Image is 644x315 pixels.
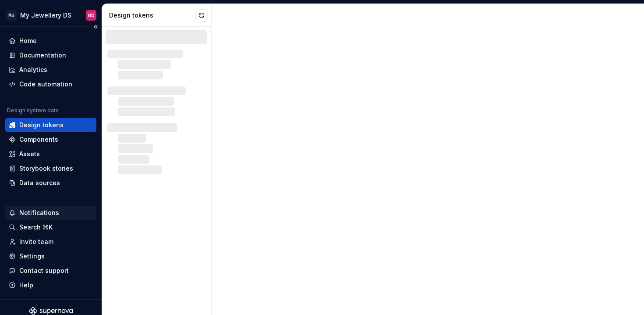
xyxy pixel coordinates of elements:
a: Code automation [5,77,96,91]
div: Settings [19,252,45,261]
button: Contact support [5,264,96,278]
div: Components [19,135,58,144]
a: Design tokens [5,118,96,132]
button: Search ⌘K [5,220,96,234]
div: Invite team [19,237,53,246]
div: Contact support [19,266,69,275]
div: Search ⌘K [19,223,53,232]
button: Notifications [5,206,96,220]
a: Components [5,132,96,147]
div: Design tokens [19,121,64,129]
div: Design system data [7,107,59,114]
button: MJMy Jewellery DSBD [2,6,100,25]
a: Documentation [5,48,96,62]
a: Analytics [5,63,96,77]
div: Notifications [19,208,59,217]
a: Settings [5,249,96,263]
button: Help [5,278,96,292]
div: Documentation [19,51,66,60]
div: Code automation [19,80,72,89]
a: Data sources [5,176,96,190]
a: Invite team [5,235,96,249]
div: Analytics [19,65,47,74]
div: Help [19,281,33,290]
div: Storybook stories [19,164,73,173]
div: My Jewellery DS [20,11,71,20]
div: Assets [19,150,40,158]
div: BD [88,12,95,19]
div: Data sources [19,179,60,187]
div: Home [19,36,37,45]
div: Design tokens [109,11,195,20]
div: MJ [6,10,17,21]
a: Storybook stories [5,161,96,175]
a: Assets [5,147,96,161]
button: Collapse sidebar [89,21,102,33]
a: Home [5,34,96,48]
